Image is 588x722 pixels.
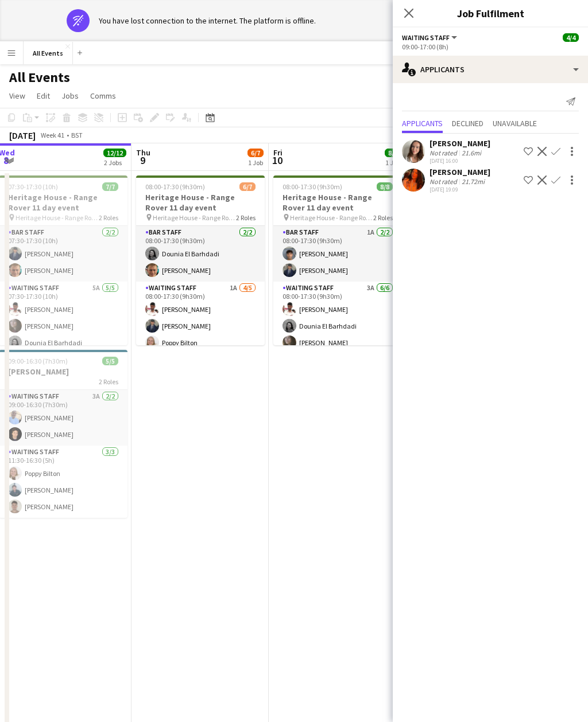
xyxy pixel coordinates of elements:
[402,119,443,127] span: Applicants
[38,131,67,139] span: Week 41
[402,42,579,51] div: 09:00-17:00 (8h)
[459,177,487,186] div: 21.72mi
[385,158,400,167] div: 1 Job
[273,147,283,158] span: Fri
[459,149,483,157] div: 21.6mi
[61,91,79,101] span: Jobs
[102,182,118,191] span: 7/7
[248,158,263,167] div: 1 Job
[5,88,30,103] a: View
[153,213,236,222] span: Heritage House - Range Rover 11 day event
[136,192,265,213] h3: Heritage House - Range Rover 11 day event
[102,357,118,365] span: 5/5
[9,91,25,101] span: View
[377,182,393,191] span: 8/8
[493,119,537,127] span: Unavailable
[145,182,205,191] span: 08:00-17:30 (9h30m)
[563,33,579,42] span: 4/4
[290,213,373,222] span: Heritage House - Range Rover 11 day event
[393,6,588,21] h3: Job Fulfilment
[90,91,116,101] span: Comms
[99,213,118,222] span: 2 Roles
[236,213,256,222] span: 2 Roles
[430,157,490,165] div: [DATE] 16:00
[239,182,256,191] span: 6/7
[430,177,459,186] div: Not rated
[37,91,50,101] span: Edit
[71,131,83,139] div: BST
[393,56,588,83] div: Applicants
[9,130,36,141] div: [DATE]
[283,182,342,191] span: 08:00-17:30 (9h30m)
[136,226,265,282] app-card-role: Bar Staff2/208:00-17:30 (9h30m)Dounia El Barhdadi[PERSON_NAME]
[16,213,99,222] span: Heritage House - Range Rover 11 day event
[430,186,490,193] div: [DATE] 19:09
[402,33,459,42] button: Waiting Staff
[430,167,490,177] div: [PERSON_NAME]
[452,119,483,127] span: Declined
[8,182,58,191] span: 07:30-17:30 (10h)
[273,175,402,345] app-job-card: 08:00-17:30 (9h30m)8/8Heritage House - Range Rover 11 day event Heritage House - Range Rover 11 d...
[86,88,121,103] a: Comms
[373,213,393,222] span: 2 Roles
[136,175,265,345] app-job-card: 08:00-17:30 (9h30m)6/7Heritage House - Range Rover 11 day event Heritage House - Range Rover 11 d...
[247,149,264,157] span: 6/7
[99,377,118,386] span: 2 Roles
[32,88,55,103] a: Edit
[24,42,73,64] button: All Events
[273,226,402,282] app-card-role: Bar Staff1A2/208:00-17:30 (9h30m)[PERSON_NAME][PERSON_NAME]
[273,192,402,213] h3: Heritage House - Range Rover 11 day event
[57,88,83,103] a: Jobs
[99,15,316,26] div: You have lost connection to the internet. The platform is offline.
[8,357,68,365] span: 09:00-16:30 (7h30m)
[272,154,283,167] span: 10
[104,158,126,167] div: 2 Jobs
[103,149,126,157] span: 12/12
[385,149,401,157] span: 8/8
[430,138,490,149] div: [PERSON_NAME]
[136,147,150,158] span: Thu
[273,282,402,404] app-card-role: Waiting Staff3A6/608:00-17:30 (9h30m)[PERSON_NAME]Dounia El Barhdadi[PERSON_NAME]
[136,282,265,387] app-card-role: Waiting Staff1A4/508:00-17:30 (9h30m)[PERSON_NAME][PERSON_NAME]Poppy Bilton
[9,69,70,86] h1: All Events
[402,33,450,42] span: Waiting Staff
[430,149,459,157] div: Not rated
[134,154,150,167] span: 9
